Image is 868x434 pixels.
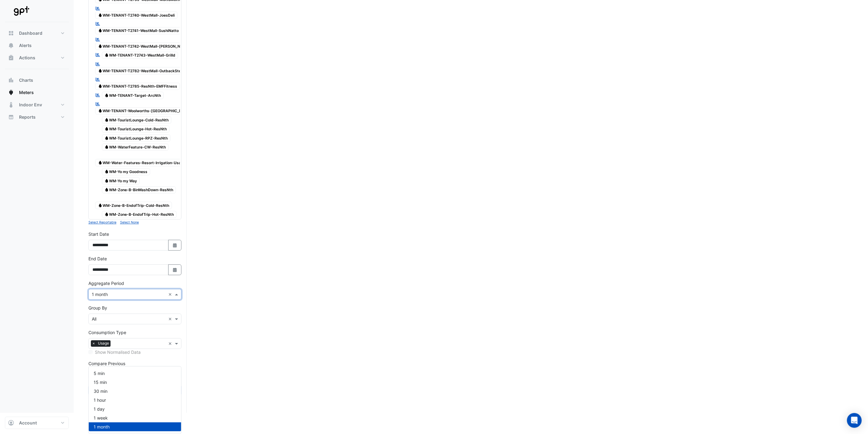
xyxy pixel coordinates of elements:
app-icon: Meters [8,89,14,96]
app-icon: Actions [8,55,14,61]
fa-icon: Water [104,145,109,149]
span: 5 min [94,371,105,376]
fa-icon: Water [98,68,103,73]
span: Indoor Env [19,102,42,108]
img: Company Logo [7,5,35,17]
label: Start Date [88,231,109,237]
span: Dashboard [19,30,42,36]
span: WM-TENANT-Woolworths-[GEOGRAPHIC_DATA] [95,107,193,115]
button: Charts [5,74,69,86]
fa-icon: Water [104,187,109,192]
span: WM-TENANT-T2741-WestMall-SushiNatto [95,27,181,34]
div: Open Intercom Messenger [847,413,862,428]
fa-icon: Reportable [95,101,101,107]
label: Group By [88,305,107,311]
app-icon: Charts [8,77,14,83]
span: WM-TENANT-T2742-WestMall-[PERSON_NAME] [95,42,193,50]
fa-icon: Select Date [172,267,178,272]
fa-icon: Water [98,44,103,48]
span: WM-Zone-B-EndofTrip-Cold-ResNth [95,202,172,209]
span: Reports [19,114,36,120]
label: Aggregate Period [88,280,124,286]
span: WM-TENANT-T2785-ResNth-EMFFitness [95,83,180,90]
fa-icon: Reportable [95,37,101,42]
span: WM-TENANT-T2782-WestMall-OutbackSteakhouse [95,67,199,74]
fa-icon: Water [98,84,103,89]
span: WM-Water-Features-Resort-Irrigation-Usage [95,159,188,166]
button: Select Reportable [88,219,116,225]
span: Charts [19,77,33,83]
span: WM-Zone-B-EndofTrip-Hot-ResNth [102,211,177,218]
fa-icon: Water [104,212,109,217]
app-icon: Reports [8,114,14,120]
small: Select None [120,220,139,224]
fa-icon: Water [104,127,109,131]
fa-icon: Reportable [95,21,101,26]
span: Clear [168,316,173,322]
span: WM-Zone-B-BinWashDown-ResNth [102,186,176,194]
fa-icon: Select Date [172,243,178,248]
span: WM-TENANT-Target-ArcNth [102,92,164,99]
label: End Date [88,255,107,262]
span: × [91,340,96,346]
button: Reports [5,111,69,123]
small: Select Reportable [88,220,116,224]
span: 1 month [94,424,110,429]
fa-icon: Reportable [95,6,101,11]
button: Select None [120,219,139,225]
fa-icon: Water [98,108,103,113]
button: Dashboard [5,27,69,39]
label: Show Normalised Data [95,349,141,355]
label: Compare Previous [88,360,125,367]
span: WM-TouristLounge-RPZ-ResNth [102,134,171,142]
fa-icon: Water [104,169,109,174]
span: WM-Yo my Goodness [102,168,150,176]
span: WM-TENANT-T2743-WestMall-Grilld [102,52,178,59]
fa-icon: Reportable [95,77,101,82]
div: Selected meters/streams do not support normalisation [88,349,181,355]
fa-icon: Reportable [95,61,101,66]
span: Meters [19,89,34,96]
span: Clear [168,291,173,298]
span: 15 min [94,380,107,385]
fa-icon: Reportable [95,92,101,97]
fa-icon: Water [104,93,109,97]
fa-icon: Water [98,203,103,207]
fa-icon: Water [104,53,109,57]
fa-icon: Water [104,178,109,183]
span: 1 hour [94,397,106,403]
span: 1 week [94,415,108,420]
fa-icon: Water [98,13,103,17]
fa-icon: Water [98,28,103,33]
span: Clear [168,340,173,347]
span: Account [19,420,37,426]
span: Actions [19,55,35,61]
label: Consumption Type [88,329,126,336]
button: Indoor Env [5,99,69,111]
fa-icon: Water [104,136,109,140]
app-icon: Indoor Env [8,102,14,108]
span: WM-TouristLounge-Cold-ResNth [102,116,172,124]
span: WM-WaterFeature-CW-ResNth [102,144,169,151]
span: WM-Yo my Way [102,177,140,184]
button: Meters [5,86,69,99]
fa-icon: Water [104,117,109,122]
span: WM-TouristLounge-Hot-ResNth [102,125,170,133]
span: 30 min [94,389,107,394]
span: Usage [96,340,111,346]
fa-icon: Reportable [95,52,101,57]
span: 1 day [94,406,105,412]
span: Alerts [19,42,32,49]
app-icon: Dashboard [8,30,14,36]
button: Alerts [5,39,69,52]
button: Actions [5,52,69,64]
ng-dropdown-panel: Options list [88,366,181,434]
fa-icon: Water [98,160,103,165]
span: WM-TENANT-T2740-WestMall-JoesDeli [95,11,177,19]
button: Account [5,417,69,429]
app-icon: Alerts [8,42,14,49]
